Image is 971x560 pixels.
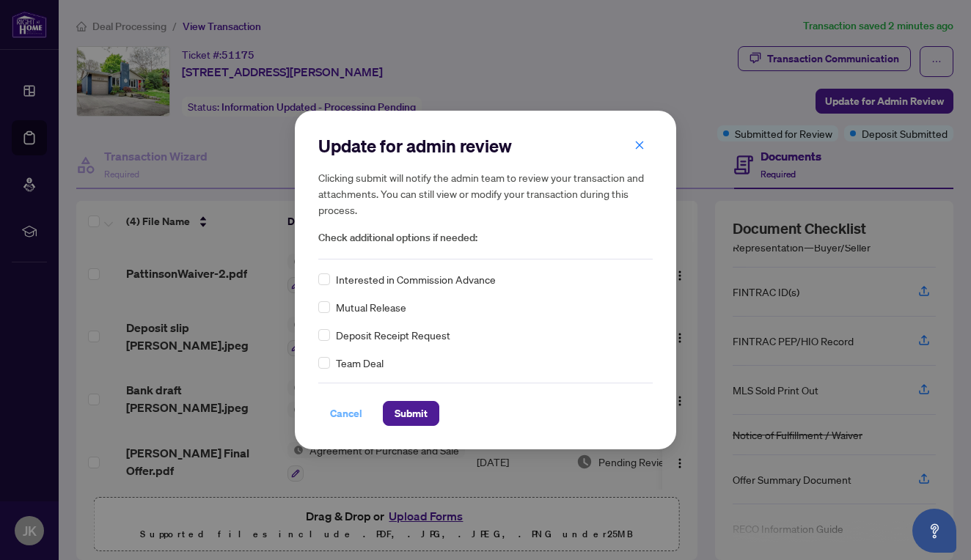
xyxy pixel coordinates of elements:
span: Cancel [330,402,362,425]
button: Open asap [912,509,956,553]
h5: Clicking submit will notify the admin team to review your transaction and attachments. You can st... [318,169,653,218]
span: Team Deal [336,355,384,371]
span: Deposit Receipt Request [336,327,450,343]
h2: Update for admin review [318,134,653,158]
button: Submit [383,401,439,426]
span: close [634,140,645,150]
span: Mutual Release [336,299,406,315]
span: Interested in Commission Advance [336,271,496,287]
span: Submit [395,402,428,425]
button: Cancel [318,401,374,426]
span: Check additional options if needed: [318,229,653,246]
